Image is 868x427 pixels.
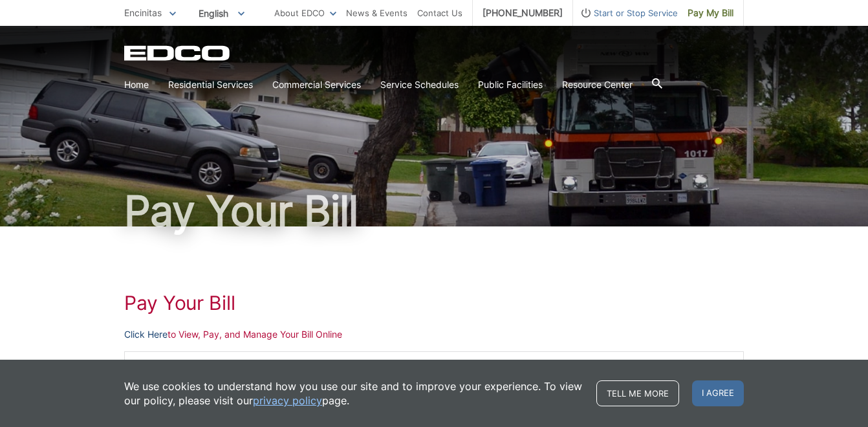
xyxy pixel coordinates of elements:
a: About EDCO [274,6,336,20]
h1: Pay Your Bill [124,291,744,314]
a: Tell me more [596,380,679,406]
span: Encinitas [124,7,162,18]
span: English [189,3,254,24]
span: Pay My Bill [688,6,733,20]
a: Resource Center [562,78,633,92]
h1: Pay Your Bill [124,190,744,232]
a: Click Here [124,327,168,342]
p: to View, Pay, and Manage Your Bill Online [124,327,744,342]
a: Commercial Services [272,78,361,92]
a: Service Schedules [380,78,459,92]
p: We use cookies to understand how you use our site and to improve your experience. To view our pol... [124,379,583,408]
a: Home [124,78,149,92]
a: Contact Us [417,6,462,20]
a: News & Events [346,6,407,20]
span: I agree [692,380,744,406]
a: Residential Services [168,78,253,92]
a: Public Facilities [478,78,543,92]
a: EDCD logo. Return to the homepage. [124,45,232,61]
a: privacy policy [253,393,322,408]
